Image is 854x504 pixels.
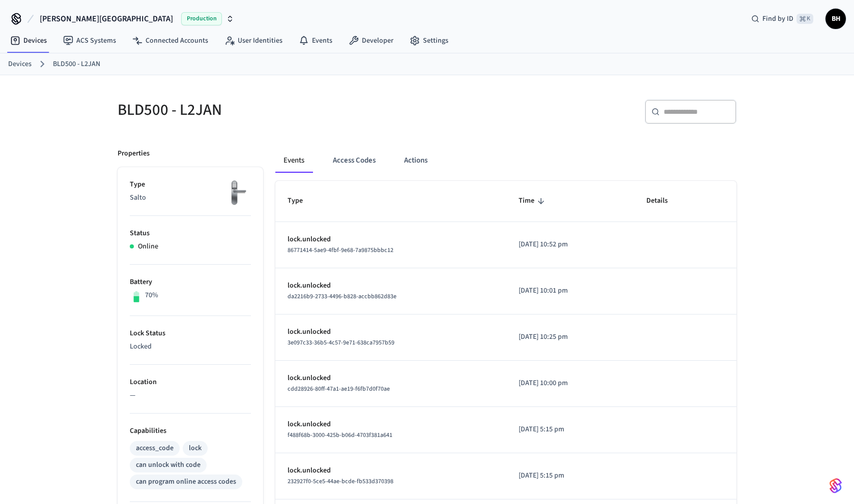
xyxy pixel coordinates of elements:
[288,280,494,291] p: lock.unlocked
[130,426,251,436] p: Capabilities
[402,31,457,50] a: Settings
[519,193,548,209] span: Time
[130,228,251,239] p: Status
[288,327,494,337] p: lock.unlocked
[118,148,150,159] p: Properties
[181,12,222,25] span: Production
[136,477,236,487] div: can program online access codes
[288,373,494,384] p: lock.unlocked
[519,286,622,296] p: [DATE] 10:01 pm
[124,31,216,50] a: Connected Accounts
[288,431,392,439] span: f488f68b-3000-425b-b06d-4703f381a641
[291,31,340,50] a: Events
[646,193,681,209] span: Details
[189,443,202,454] div: lock
[340,31,402,50] a: Developer
[519,470,622,481] p: [DATE] 5:15 pm
[519,239,622,250] p: [DATE] 10:52 pm
[288,234,494,245] p: lock.unlocked
[130,377,251,388] p: Location
[288,477,393,486] span: 232927f0-5ce5-44ae-bcde-fb533d370398
[325,148,384,173] button: Access Codes
[519,332,622,342] p: [DATE] 10:25 pm
[8,59,32,70] a: Devices
[136,460,201,470] div: can unlock with code
[225,179,251,206] img: salto_escutcheon_pin
[138,241,158,252] p: Online
[288,338,394,347] span: 3e097c33-36b5-4c57-9e71-638ca7957b59
[288,193,316,209] span: Type
[40,13,173,25] span: [PERSON_NAME][GEOGRAPHIC_DATA]
[288,419,494,430] p: lock.unlocked
[830,478,842,494] img: SeamLogoGradient.69752ec5.svg
[275,148,312,173] button: Events
[118,100,421,120] h5: BLD500 - L2JAN
[288,385,390,393] span: cdd28926-80ff-47a1-ae19-f6fb7d0f70ae
[130,193,251,203] p: Salto
[288,292,396,301] span: da2216b9-2733-4496-b828-accbb862d83e
[396,148,436,173] button: Actions
[743,10,821,28] div: Find by ID⌘ K
[2,31,55,50] a: Devices
[825,9,846,29] button: BH
[827,10,845,28] span: BH
[53,59,100,70] a: BLD500 - L2JAN
[55,31,124,50] a: ACS Systems
[145,290,158,301] p: 70%
[288,465,494,476] p: lock.unlocked
[136,443,174,454] div: access_code
[130,390,251,401] p: —
[288,246,393,255] span: 86771414-5ae9-4fbf-9e68-7a9875bbbc12
[216,31,291,50] a: User Identities
[130,277,251,288] p: Battery
[796,14,813,24] span: ⌘ K
[519,378,622,389] p: [DATE] 10:00 pm
[130,341,251,352] p: Locked
[762,14,793,24] span: Find by ID
[130,328,251,339] p: Lock Status
[130,179,251,190] p: Type
[519,424,622,435] p: [DATE] 5:15 pm
[275,148,736,173] div: ant example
